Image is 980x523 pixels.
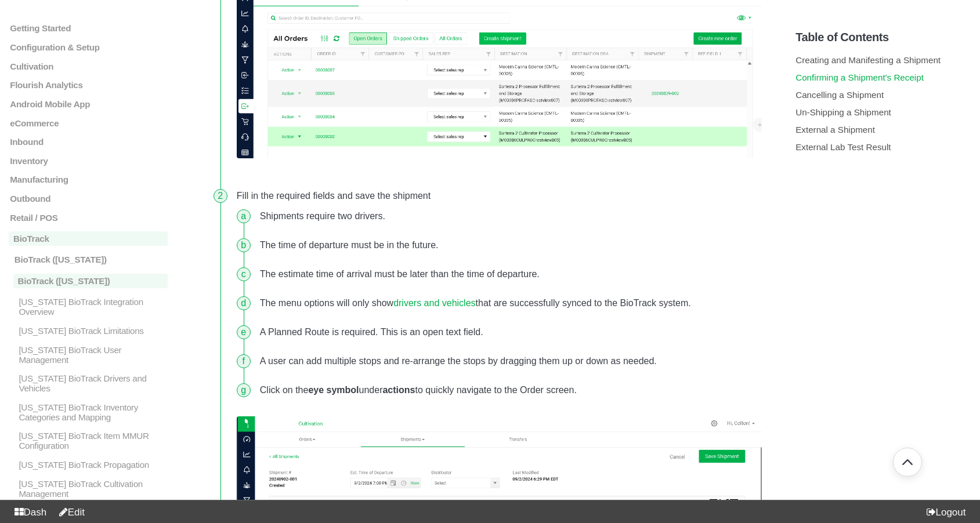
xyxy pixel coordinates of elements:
[17,402,168,422] p: [US_STATE] BioTrack Inventory Categories and Mapping
[54,507,85,518] a: Edit
[9,274,168,288] a: BioTrack ([US_STATE])
[9,61,168,71] a: Cultivation
[795,125,875,135] a: External a Shipment
[9,23,168,33] a: Getting Started
[17,344,168,364] p: [US_STATE] BioTrack User Management
[17,431,168,451] p: [US_STATE] BioTrack Item MMUR Configuration
[795,31,971,44] h5: Table of Contents
[9,231,168,246] a: BioTrack
[9,255,168,264] a: BioTrack ([US_STATE])
[9,137,168,147] a: Inbound
[13,255,168,264] p: BioTrack ([US_STATE])
[9,156,168,166] a: Inventory
[9,431,168,451] a: [US_STATE] BioTrack Item MMUR Configuration
[9,297,168,317] a: [US_STATE] BioTrack Integration Overview
[17,373,168,393] p: [US_STATE] BioTrack Drivers and Vehicles
[9,175,168,184] a: Manufacturing
[9,99,168,109] a: Android Mobile App
[9,460,168,470] a: [US_STATE] BioTrack Propagation
[795,142,891,152] a: External Lab Test Result
[795,72,924,82] a: Confirming a Shipment's Receipt
[255,376,762,405] li: Click on the under to quickly navigate to the Order screen.
[9,42,168,52] a: Configuration & Setup
[795,12,971,506] section: Table of Contents
[9,507,46,518] a: Dash
[9,326,168,336] a: [US_STATE] BioTrack Limitations
[255,318,762,347] li: A Planned Route is required. This is an open text field.
[13,274,168,288] p: BioTrack ([US_STATE])
[382,385,415,395] strong: actions
[255,202,762,231] li: Shipments require two drivers.
[308,385,359,395] strong: eye symbol
[393,298,475,308] a: drivers and vehicles
[17,326,168,336] p: [US_STATE] BioTrack Limitations
[893,448,922,477] button: Go back to top of document
[795,107,891,117] a: Un-Shipping a Shipment
[9,478,168,498] a: [US_STATE] BioTrack Cultivation Management
[795,55,941,65] a: Creating and Manifesting a Shipment
[255,231,762,260] li: The time of departure must be in the future.
[9,80,168,90] a: Flourish Analytics
[17,297,168,317] p: [US_STATE] BioTrack Integration Overview
[9,118,168,128] a: eCommerce
[795,90,884,100] a: Cancelling a Shipment
[255,260,762,289] li: The estimate time of arrival must be later than the time of departure.
[255,347,762,376] li: A user can add multiple stops and re-arrange the stops by dragging them up or down as needed.
[9,402,168,422] a: [US_STATE] BioTrack Inventory Categories and Mapping
[17,478,168,498] p: [US_STATE] BioTrack Cultivation Management
[9,194,168,204] a: Outbound
[9,344,168,364] a: [US_STATE] BioTrack User Management
[17,460,168,470] p: [US_STATE] BioTrack Propagation
[9,212,168,222] a: Retail / POS
[9,373,168,393] a: [US_STATE] BioTrack Drivers and Vehicles
[255,289,762,318] li: The menu options will only show that are successfully synced to the BioTrack system.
